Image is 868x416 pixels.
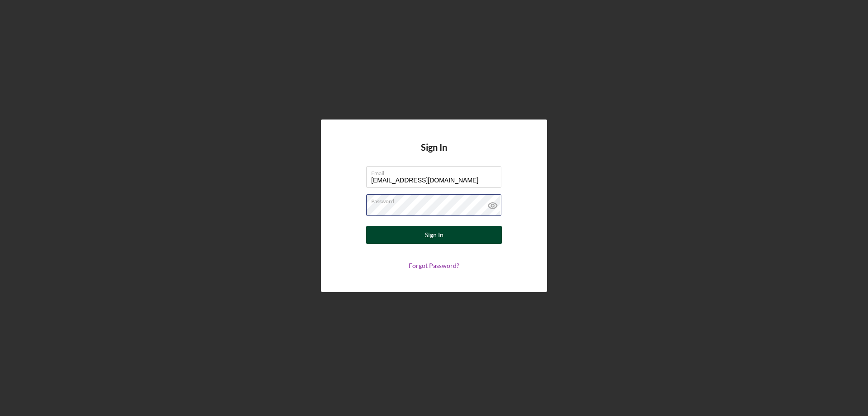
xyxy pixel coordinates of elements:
[371,167,501,177] label: Email
[371,195,501,205] label: Password
[421,142,447,166] h4: Sign In
[425,226,443,244] div: Sign In
[366,226,502,244] button: Sign In
[409,262,459,269] a: Forgot Password?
